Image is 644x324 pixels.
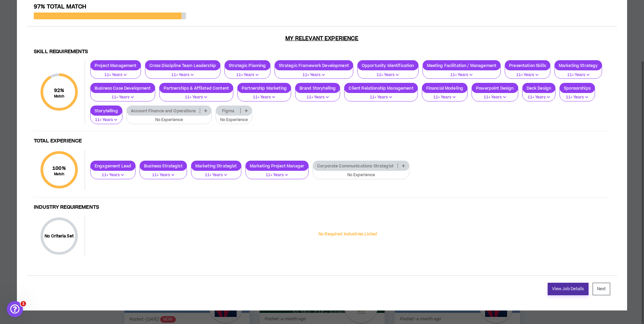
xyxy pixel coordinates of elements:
button: 11+ Years [559,89,595,101]
button: No Experience [216,111,252,124]
p: Storytelling [91,108,122,113]
span: 97% Total Match [34,3,86,11]
p: 11+ Years [95,172,131,178]
div: Close [119,3,131,15]
h1: Messages [50,3,87,15]
img: Profile image for Morgan [8,24,21,37]
img: Profile image for Morgan [8,99,21,112]
span: 1 [21,301,26,306]
button: 11+ Years [344,89,418,101]
button: 11+ Years [90,89,155,101]
button: Help [90,211,135,238]
p: Presentation Skills [505,63,550,68]
p: Brand Storytelling [295,86,340,91]
button: 11+ Years [237,89,291,101]
span: close this box please [22,74,72,79]
p: No Experience [317,172,405,178]
button: 11+ Years [145,66,220,79]
div: Wripple [22,80,40,88]
button: Next [593,283,610,295]
p: 11+ Years [509,72,546,78]
p: Partnership Marketing [238,86,291,91]
p: Powerpoint Design [472,86,518,91]
span: Hey there 👋 Welcome to Wripple 🙌 Take a look around! If you have any questions, just reply to thi... [24,24,365,29]
p: Marketing Strategist [191,163,241,168]
div: • 1h ago [65,30,84,38]
p: 11+ Years [95,72,137,78]
p: 11+ Years [564,94,591,100]
p: Marketing Project Manager [246,163,309,168]
button: 11+ Years [522,89,556,101]
button: 11+ Years [505,66,550,79]
p: Financial Modeling [422,86,468,91]
span: Hello! Am I all set? [22,49,67,54]
small: Match [52,172,66,177]
p: 11+ Years [559,72,598,78]
div: • [DATE] [42,55,61,63]
button: 11+ Years [423,66,501,79]
button: 11+ Years [159,89,233,101]
a: View Job Details [548,283,589,295]
button: 11+ Years [90,166,136,179]
button: 11+ Years [275,66,353,79]
p: Corporate Communications Strategist [313,163,398,168]
p: 11+ Years [250,172,305,178]
p: 11+ Years [527,94,551,100]
p: Client Relationship Management [344,86,417,91]
p: Opportunity Identification [358,63,418,68]
span: 92 % [54,87,65,94]
div: Wripple [22,55,40,63]
p: 11+ Years [349,94,413,100]
img: Morgan avatar [12,78,20,86]
p: No Experience [220,117,248,123]
p: 11+ Years [427,72,497,78]
span: Home [16,228,29,233]
img: Morgan avatar [12,53,20,61]
p: 11+ Years [426,94,463,100]
p: Partnerships & Affilated Content [160,86,233,91]
span: Hey there 👋 Welcome to Wripple 🙌 Take a look around! If you have any questions, just reply to thi... [24,99,328,105]
p: Project Management [91,63,141,68]
p: 11+ Years [476,94,514,100]
button: 11+ Years [90,66,141,79]
p: 11+ Years [95,117,118,123]
p: 11+ Years [149,72,216,78]
small: Match [54,94,65,99]
h4: Total Experience [34,138,610,144]
p: Engagement Lead [91,163,135,168]
p: No Experience [131,117,207,123]
p: Account Finance and Operations [127,108,200,113]
p: Meeting Facilitation / Management [423,63,501,68]
iframe: Intercom live chat [7,301,23,317]
button: 11+ Years [295,89,340,101]
div: G [7,53,15,61]
div: • [DATE] [65,106,84,113]
button: 11+ Years [554,66,602,79]
div: [PERSON_NAME] [24,30,63,38]
p: Strategic Framework Development [275,63,353,68]
p: 11+ Years [164,94,229,100]
button: 11+ Years [422,89,468,101]
button: 11+ Years [224,66,270,79]
button: 11+ Years [245,166,309,179]
p: Strategic Planning [225,63,270,68]
p: Figma [216,108,240,113]
p: Cross Discipline Team Leadership [145,63,220,68]
p: 11+ Years [279,72,349,78]
p: Marketing Strategy [555,63,602,68]
p: 11+ Years [95,94,151,100]
p: 11+ Years [300,94,336,100]
p: 11+ Years [242,94,287,100]
h4: Industry Requirements [34,204,610,211]
button: 11+ Years [357,66,419,79]
p: 11+ Years [195,172,237,178]
p: Deck Design [523,86,555,91]
button: 11+ Years [472,89,518,101]
button: 11+ Years [140,166,187,179]
p: Sponsorships [560,86,595,91]
div: • [DATE] [42,80,61,88]
div: [PERSON_NAME] [24,106,63,113]
p: Business Strategist [140,163,187,168]
button: No Experience [126,111,212,124]
button: 11+ Years [191,166,241,179]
